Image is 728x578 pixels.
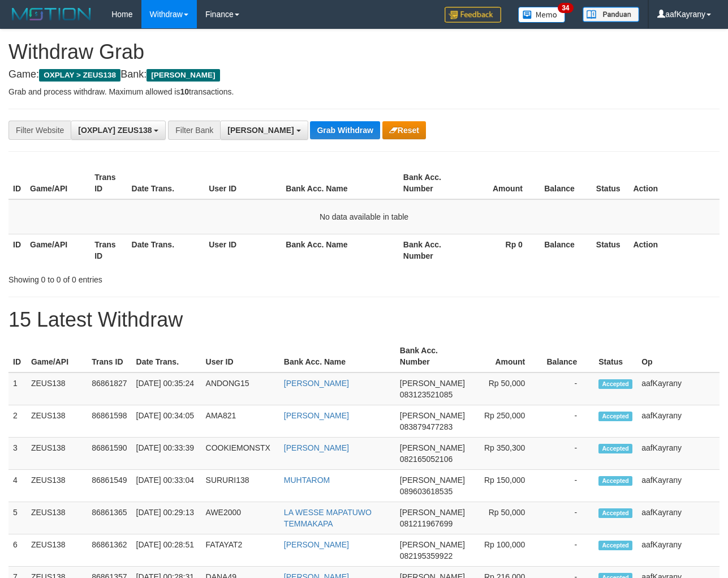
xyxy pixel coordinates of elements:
[463,234,540,266] th: Rp 0
[8,534,27,567] td: 6
[87,470,131,502] td: 86861549
[540,167,592,199] th: Balance
[27,373,87,405] td: ZEUS138
[87,373,131,405] td: 86861827
[400,519,453,528] span: Copy 081211967699 to clipboard
[400,487,453,496] span: Copy 089603618535 to clipboard
[445,7,501,23] img: Feedback.jpg
[78,126,152,135] span: [OXPLAY] ZEUS138
[8,470,27,502] td: 4
[598,541,632,550] span: Accepted
[400,379,465,388] span: [PERSON_NAME]
[27,405,87,438] td: ZEUS138
[87,502,131,534] td: 86861365
[8,69,720,80] h4: Game: Bank:
[8,86,720,97] p: Grab and process withdraw. Maximum allowed is transactions.
[542,340,594,373] th: Balance
[284,379,349,388] a: [PERSON_NAME]
[8,309,720,331] h1: 15 Latest Withdraw
[542,502,594,534] td: -
[598,412,632,421] span: Accepted
[637,373,720,405] td: aafKayrany
[400,455,453,464] span: Copy 082165052106 to clipboard
[220,121,308,140] button: [PERSON_NAME]
[469,534,542,567] td: Rp 100,000
[8,234,25,266] th: ID
[628,167,720,199] th: Action
[127,234,205,266] th: Date Trans.
[637,534,720,567] td: aafKayrany
[27,534,87,567] td: ZEUS138
[284,443,349,452] a: [PERSON_NAME]
[518,7,566,23] img: Button%20Memo.svg
[87,405,131,438] td: 86861598
[469,470,542,502] td: Rp 150,000
[8,502,27,534] td: 5
[201,405,279,438] td: AMA821
[395,340,469,373] th: Bank Acc. Number
[637,405,720,438] td: aafKayrany
[558,3,573,13] span: 34
[542,534,594,567] td: -
[284,476,330,485] a: MUHTAROM
[583,7,639,22] img: panduan.png
[201,534,279,567] td: FATAYAT2
[201,340,279,373] th: User ID
[71,121,166,140] button: [OXPLAY] ZEUS138
[25,167,90,199] th: Game/API
[8,41,720,63] h1: Withdraw Grab
[8,373,27,405] td: 1
[400,508,465,517] span: [PERSON_NAME]
[8,438,27,470] td: 3
[399,234,463,266] th: Bank Acc. Number
[628,234,720,266] th: Action
[180,87,189,96] strong: 10
[27,470,87,502] td: ZEUS138
[598,444,632,453] span: Accepted
[132,534,201,567] td: [DATE] 00:28:51
[8,405,27,438] td: 2
[400,422,453,431] span: Copy 083879477283 to clipboard
[25,234,90,266] th: Game/API
[39,69,120,82] span: OXPLAY > ZEUS138
[400,443,465,452] span: [PERSON_NAME]
[594,340,637,373] th: Status
[132,470,201,502] td: [DATE] 00:33:04
[637,438,720,470] td: aafKayrany
[132,502,201,534] td: [DATE] 00:29:13
[400,551,453,560] span: Copy 082195359922 to clipboard
[27,438,87,470] td: ZEUS138
[201,470,279,502] td: SURURI138
[90,234,127,266] th: Trans ID
[132,438,201,470] td: [DATE] 00:33:39
[284,540,349,549] a: [PERSON_NAME]
[400,476,465,485] span: [PERSON_NAME]
[27,340,87,373] th: Game/API
[87,534,131,567] td: 86861362
[204,167,281,199] th: User ID
[540,234,592,266] th: Balance
[8,6,94,23] img: MOTION_logo.png
[8,199,720,234] td: No data available in table
[542,470,594,502] td: -
[310,121,380,139] button: Grab Withdraw
[8,167,25,199] th: ID
[8,340,27,373] th: ID
[542,405,594,438] td: -
[400,540,465,549] span: [PERSON_NAME]
[132,405,201,438] td: [DATE] 00:34:05
[132,373,201,405] td: [DATE] 00:35:24
[469,340,542,373] th: Amount
[8,121,71,140] div: Filter Website
[281,234,399,266] th: Bank Acc. Name
[281,167,399,199] th: Bank Acc. Name
[637,340,720,373] th: Op
[87,438,131,470] td: 86861590
[469,405,542,438] td: Rp 250,000
[87,340,131,373] th: Trans ID
[382,121,426,139] button: Reset
[592,234,629,266] th: Status
[598,476,632,486] span: Accepted
[284,508,372,528] a: LA WESSE MAPATUWO TEMMAKAPA
[399,167,463,199] th: Bank Acc. Number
